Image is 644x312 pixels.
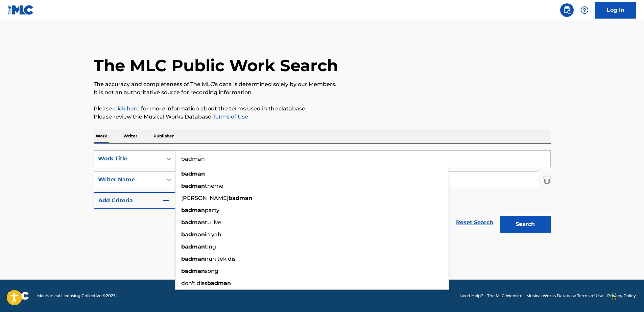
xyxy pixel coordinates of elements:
p: Please for more information about the terms used in the database. [94,105,551,113]
a: Public Search [560,3,574,17]
a: The MLC Website [487,293,522,299]
strong: badman [207,280,231,286]
form: Search Form [94,150,551,236]
strong: badman [181,256,205,262]
strong: badman [181,219,205,226]
span: in yah [205,231,221,238]
iframe: Chat Widget [610,280,644,312]
span: tu live [205,219,221,226]
a: Terms of Use [211,113,248,120]
strong: badman [181,183,205,189]
a: Privacy Policy [607,293,636,299]
div: Work Title [98,155,159,163]
strong: badman [181,207,205,213]
img: help [580,6,589,14]
p: The accuracy and completeness of The MLC's data is determined solely by our Members. [94,80,551,88]
button: Add Criteria [94,192,175,209]
img: 9d2ae6d4665cec9f34b9.svg [162,197,170,205]
span: theme [205,183,223,189]
a: Reset Search [453,215,497,230]
img: logo [8,292,29,300]
span: song [205,268,218,274]
div: Writer Name [98,176,159,184]
p: Writer [121,129,139,143]
img: MLC Logo [8,5,34,15]
h1: The MLC Public Work Search [94,55,338,76]
a: Log In [595,2,636,19]
a: click here [113,105,140,112]
strong: badman [181,268,205,274]
span: Mechanical Licensing Collective © 2025 [37,293,116,299]
strong: badman [181,243,205,250]
p: Publisher [151,129,176,143]
p: Please review the Musical Works Database [94,113,551,121]
img: Delete Criterion [543,171,551,188]
p: It is not an authoritative source for recording information. [94,88,551,97]
strong: badman [181,231,205,238]
a: Need Help? [459,293,483,299]
span: nuh tek dis [205,256,236,262]
p: Work [94,129,109,143]
img: search [563,6,571,14]
strong: badman [181,171,205,177]
strong: badman [229,195,252,201]
span: ting [205,243,216,250]
span: [PERSON_NAME] [181,195,229,201]
button: Search [500,216,551,233]
span: party [205,207,219,213]
div: Help [578,3,591,17]
a: Musical Works Database Terms of Use [526,293,603,299]
span: don't diss [181,280,207,286]
div: Drag [612,286,616,307]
